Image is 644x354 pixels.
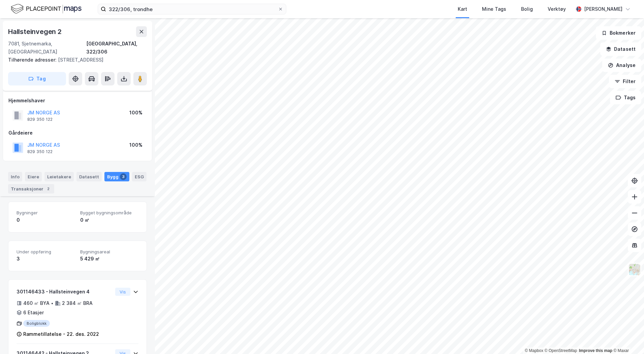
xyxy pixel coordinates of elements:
a: Mapbox [525,348,543,353]
div: 2 [45,185,52,192]
div: Datasett [76,172,102,181]
div: [STREET_ADDRESS] [8,56,141,64]
div: 829 350 122 [27,117,53,122]
div: Gårdeiere [8,129,147,137]
iframe: Chat Widget [610,322,644,354]
button: Tags [610,91,641,104]
div: Rammetillatelse - 22. des. 2022 [23,330,99,338]
div: 100% [129,141,142,149]
button: Tag [8,72,66,85]
span: Bygningsareal [80,249,138,255]
div: 0 [17,216,75,224]
div: 5 429 ㎡ [80,255,138,263]
div: ESG [132,172,147,181]
div: Verktøy [548,5,566,13]
div: Kart [458,5,467,13]
div: 3 [17,255,75,263]
button: Bokmerker [596,26,641,40]
button: Vis [115,288,130,296]
span: Bygninger [17,210,75,216]
a: OpenStreetMap [545,348,577,353]
div: Kontrollprogram for chat [610,322,644,354]
div: Eiere [25,172,42,181]
div: 301146433 - Hallsteinvegen 4 [17,288,112,296]
span: Bygget bygningsområde [80,210,138,216]
button: Analyse [602,59,641,72]
div: Leietakere [44,172,74,181]
div: Info [8,172,22,181]
div: [PERSON_NAME] [584,5,622,13]
div: Hjemmelshaver [8,97,147,105]
img: Z [628,263,641,276]
div: 2 384 ㎡ BRA [62,299,93,307]
div: • [51,300,54,306]
div: Hallsteinvegen 2 [8,26,63,37]
div: Bygg [104,172,129,181]
a: Improve this map [579,348,612,353]
button: Filter [609,75,641,88]
div: 100% [129,109,142,117]
div: Bolig [521,5,533,13]
button: Datasett [600,42,641,56]
span: Under oppføring [17,249,75,255]
input: Søk på adresse, matrikkel, gårdeiere, leietakere eller personer [106,4,278,14]
div: Mine Tags [482,5,506,13]
div: 829 350 122 [27,149,53,154]
span: Tilhørende adresser: [8,57,58,63]
div: 0 ㎡ [80,216,138,224]
div: Transaksjoner [8,184,54,193]
img: logo.f888ab2527a4732fd821a326f86c7f29.svg [11,3,82,15]
div: 460 ㎡ BYA [23,299,50,307]
div: 7081, Sjetnemarka, [GEOGRAPHIC_DATA] [8,40,86,56]
div: 3 [120,173,127,180]
div: [GEOGRAPHIC_DATA], 322/306 [86,40,147,56]
div: 6 Etasjer [23,309,44,317]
